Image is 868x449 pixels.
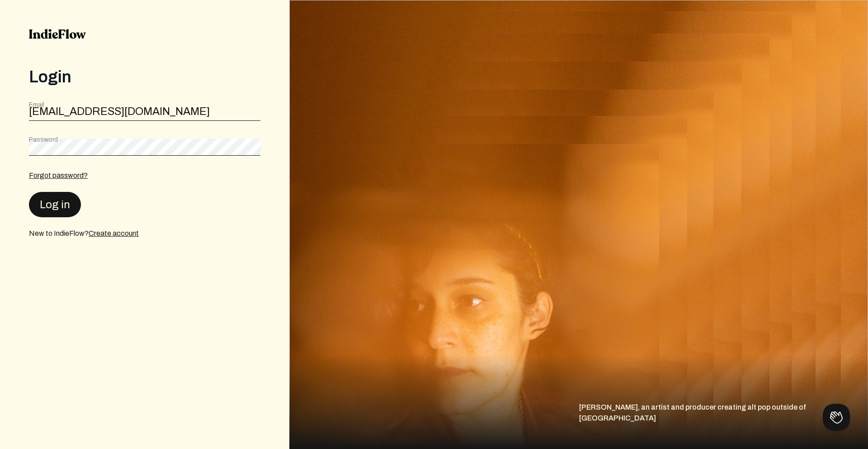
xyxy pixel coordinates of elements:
[29,172,88,179] a: Forgot password?
[823,404,850,431] iframe: Toggle Customer Support
[29,192,81,217] button: Log in
[89,229,139,237] a: Create account
[579,402,868,449] div: [PERSON_NAME], an artist and producer creating alt pop outside of [GEOGRAPHIC_DATA]
[29,29,86,39] img: indieflow-logo-black.svg
[29,100,44,110] label: Email
[29,228,260,239] div: New to IndieFlow?
[29,68,260,86] div: Login
[29,135,58,144] label: Password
